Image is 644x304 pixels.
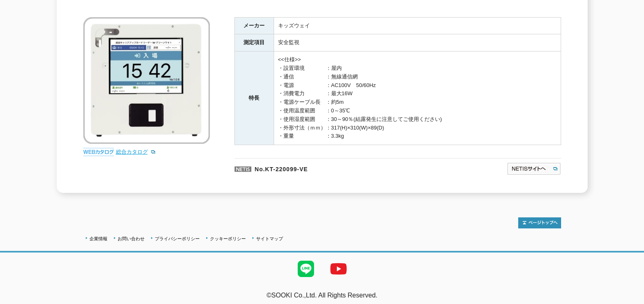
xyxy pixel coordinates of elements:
img: YouTube [322,253,355,285]
p: No.KT-220099-VE [234,158,428,178]
img: LINE [290,253,322,285]
img: webカタログ [83,148,114,156]
a: お問い合わせ [118,236,145,241]
th: 測定項目 [234,34,274,51]
th: 特長 [234,51,274,145]
th: メーカー [234,17,274,34]
a: プライバシーポリシー [155,236,200,241]
a: 総合カタログ [116,149,156,155]
td: キッズウェイ [274,17,561,34]
a: サイトマップ [256,236,283,241]
img: 建レコキット(屋内用) RCF-CC11 [83,17,210,144]
td: <<仕様>> ・設置環境 ：屋内 ・通信 ：無線通信網 ・電源 ：AC100V 50/60Hz ・消費電力 ：最大16W ・電源ケーブル長 ：約5m ・使用温度範囲 ：0～35℃ ・使用湿度範囲... [274,51,561,145]
img: トップページへ [518,217,561,228]
a: 企業情報 [89,236,107,241]
a: クッキーポリシー [210,236,246,241]
img: NETISサイトへ [507,162,561,175]
td: 安全監視 [274,34,561,51]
